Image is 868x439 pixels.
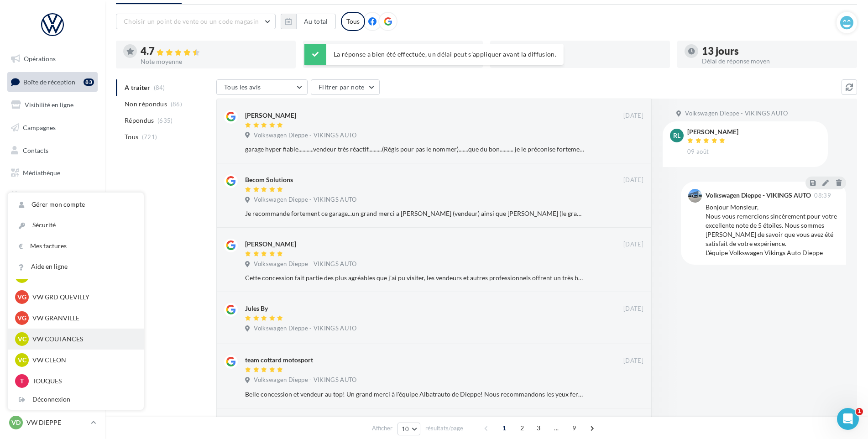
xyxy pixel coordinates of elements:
span: VG [17,293,26,302]
span: Volkswagen Dieppe - VIKINGS AUTO [254,131,356,140]
a: Campagnes [5,118,99,137]
p: VW GRD QUEVILLY [32,293,133,302]
p: TOUQUES [32,376,133,386]
a: Visibilité en ligne [5,95,99,115]
span: (635) [157,117,173,124]
div: [PERSON_NAME] [245,240,296,249]
a: Aide en ligne [8,256,144,277]
div: Note moyenne [141,58,288,65]
div: Taux de réponse [515,58,663,64]
a: Opérations [5,49,99,68]
span: (721) [142,133,157,141]
button: Tous les avis [216,79,308,95]
span: Volkswagen Dieppe - VIKINGS AUTO [685,110,788,118]
span: 2 [515,421,529,435]
a: PLV et print personnalisable [5,209,99,236]
span: Non répondus [125,99,167,109]
div: 13 jours [702,46,850,56]
span: résultats/page [425,424,463,433]
a: Contacts [5,141,99,160]
span: 1 [497,421,512,435]
p: VW CLEON [32,355,133,365]
div: Belle concession et vendeur au top! Un grand merci à l'équipe Albatrauto de Dieppe! Nous recomman... [245,390,584,399]
span: Tous [125,132,138,141]
button: Ignorer [613,388,643,401]
a: Boîte de réception83 [5,72,99,92]
iframe: Intercom live chat [837,408,859,430]
a: Calendrier [5,186,99,205]
div: Volkswagen Dieppe - VIKINGS AUTO [706,192,811,199]
div: [PERSON_NAME] [245,111,296,120]
span: [DATE] [623,176,643,184]
button: Ignorer [614,324,644,336]
div: Je recommande fortement ce garage...un grand merci a [PERSON_NAME] (vendeur) ainsi que [PERSON_NA... [245,209,584,218]
a: Gérer mon compte [8,194,144,215]
span: 1 [856,408,863,415]
div: Tous [341,12,365,31]
span: [DATE] [623,357,643,365]
button: Ignorer [613,272,643,284]
span: Contacts [23,146,48,154]
p: VW DIEPPE [26,418,87,427]
a: Campagnes DataOnDemand [5,239,99,266]
a: Médiathèque [5,163,99,183]
div: team cottard motosport [245,355,313,365]
button: Ignorer [613,207,643,220]
span: Opérations [24,55,56,63]
span: 10 [402,425,409,433]
span: (86) [171,100,182,108]
button: Au total [281,14,336,29]
span: Campagnes [23,124,56,131]
span: Calendrier [23,192,53,199]
span: Volkswagen Dieppe - VIKINGS AUTO [254,196,356,204]
div: 88 % [515,46,663,56]
div: Cette concession fait partie des plus agréables que j'ai pu visiter, les vendeurs et autres profe... [245,273,584,282]
span: Volkswagen Dieppe - VIKINGS AUTO [254,324,356,333]
span: 08:39 [814,193,831,199]
span: VC [18,355,26,365]
button: Ignorer [613,143,643,156]
span: Choisir un point de vente ou un code magasin [124,17,259,25]
span: T [20,376,24,386]
span: [DATE] [623,305,643,313]
span: 09 août [687,148,709,156]
span: 9 [567,421,581,435]
button: Au total [296,14,336,29]
div: Délai de réponse moyen [702,58,850,64]
span: VG [17,314,26,323]
span: VC [18,334,26,344]
button: Filtrer par note [311,79,380,95]
button: Choisir un point de vente ou un code magasin [116,14,276,29]
div: [PERSON_NAME] [687,129,738,135]
span: VD [11,418,21,427]
span: Volkswagen Dieppe - VIKINGS AUTO [254,376,356,384]
div: Déconnexion [8,389,144,410]
div: Jules By [245,304,268,313]
div: Bonjour Monsieur, Nous vous remercions sincèrement pour votre excellente note de 5 étoiles. Nous ... [706,203,839,257]
span: Répondus [125,116,154,125]
div: 83 [84,78,94,86]
span: [DATE] [623,240,643,249]
span: Afficher [372,424,392,433]
span: ... [549,421,564,435]
span: 3 [531,421,546,435]
span: [DATE] [623,112,643,120]
span: Boîte de réception [23,78,75,85]
div: 4.7 [141,46,288,57]
a: Mes factures [8,236,144,256]
span: RL [673,131,680,140]
button: 10 [397,423,421,435]
p: VW GRANVILLE [32,314,133,323]
a: VD VW DIEPPE [7,414,98,431]
span: Tous les avis [224,83,261,91]
div: Becom Solutions [245,175,293,184]
div: garage hyper fiable...........vendeur très réactif..........(Régis pour pas le nommer).......que ... [245,145,584,154]
span: Volkswagen Dieppe - VIKINGS AUTO [254,260,356,268]
a: Sécurité [8,215,144,235]
div: La réponse a bien été effectuée, un délai peut s’appliquer avant la diffusion. [304,44,564,65]
span: Visibilité en ligne [25,101,73,109]
p: VW COUTANCES [32,334,133,344]
span: Médiathèque [23,169,60,177]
